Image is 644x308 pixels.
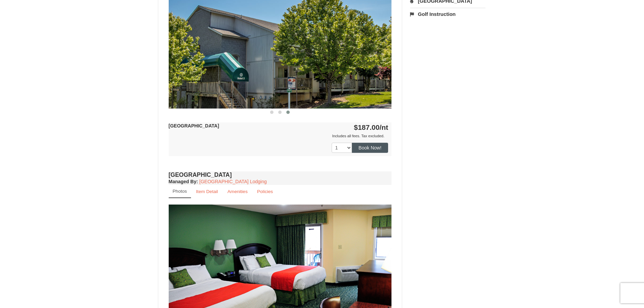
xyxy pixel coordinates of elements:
a: Amenities [223,185,252,198]
a: Item Detail [192,185,222,198]
small: Policies [257,189,273,194]
a: Policies [253,185,277,198]
a: Golf Instruction [410,8,485,20]
a: [GEOGRAPHIC_DATA] Lodging [199,179,267,184]
button: Book Now! [352,143,388,153]
span: Managed By [169,179,196,184]
span: /nt [380,123,388,131]
small: Photos [173,189,187,194]
strong: $187.00 [354,123,388,131]
small: Amenities [228,189,248,194]
strong: [GEOGRAPHIC_DATA] [169,123,219,128]
h4: [GEOGRAPHIC_DATA] [169,171,392,178]
a: Photos [169,185,191,198]
div: Includes all fees. Tax excluded. [169,133,388,139]
small: Item Detail [196,189,218,194]
strong: : [169,179,198,184]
